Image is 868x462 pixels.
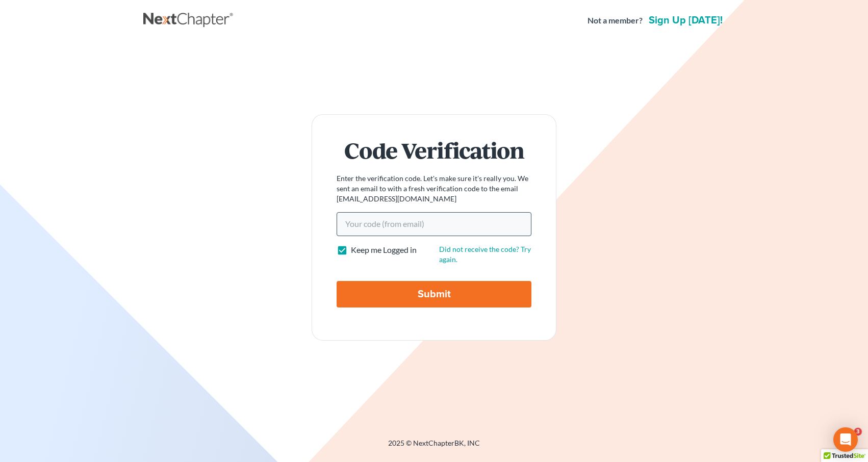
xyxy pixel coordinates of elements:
input: Your code (from email) [337,212,531,236]
a: Did not receive the code? Try again. [439,245,531,264]
span: 3 [854,427,862,435]
input: Submit [337,281,531,307]
h1: Code Verification [337,139,531,161]
label: Keep me Logged in [351,244,417,256]
p: Enter the verification code. Let's make sure it's really you. We sent an email to with a fresh ve... [337,173,531,204]
a: Sign up [DATE]! [647,15,725,25]
div: Open Intercom Messenger [833,427,858,452]
div: 2025 © NextChapterBK, INC [143,438,725,456]
strong: Not a member? [588,15,643,27]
